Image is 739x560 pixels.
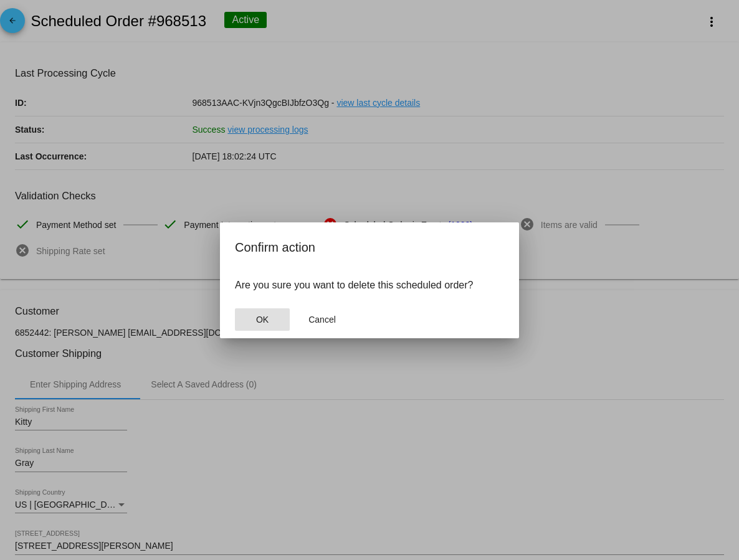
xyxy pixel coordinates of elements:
[235,308,290,331] button: Close dialog
[256,315,269,325] span: OK
[235,280,504,291] p: Are you sure you want to delete this scheduled order?
[295,308,350,331] button: Close dialog
[308,315,336,325] span: Cancel
[235,237,504,257] h2: Confirm action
